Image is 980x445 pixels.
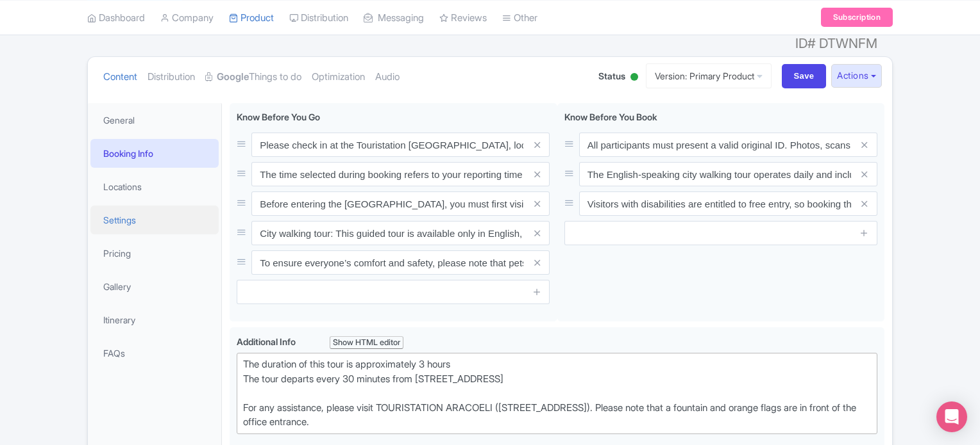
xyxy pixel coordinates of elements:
div: Show HTML editor [330,336,403,350]
a: Optimization [312,57,365,97]
a: Gallery [90,272,219,301]
strong: Google [217,70,249,85]
div: The duration of this tour is approximately 3 hours The tour departs every 30 minutes from [STREET... [243,357,871,430]
span: Know Before You Book [564,111,657,122]
span: Additional Info [237,336,296,347]
a: Version: Primary Product [646,63,772,88]
a: Pricing [90,239,219,268]
div: Open Intercom Messenger [936,401,967,432]
button: Actions [831,64,882,88]
a: Locations [90,172,219,201]
a: Settings [90,206,219,234]
a: Booking Info [90,139,219,168]
a: Itinerary [90,305,219,334]
a: FAQs [90,339,219,368]
span: Know Before You Go [237,111,320,122]
a: Distribution [148,57,195,97]
input: Save [782,64,827,88]
a: Subscription [821,8,893,27]
a: Audio [375,57,400,97]
a: GoogleThings to do [205,57,301,97]
span: ID# DTWNFM [795,31,877,56]
span: Status [598,69,625,83]
a: Content [103,57,137,97]
div: Active [628,68,641,88]
a: General [90,106,219,134]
